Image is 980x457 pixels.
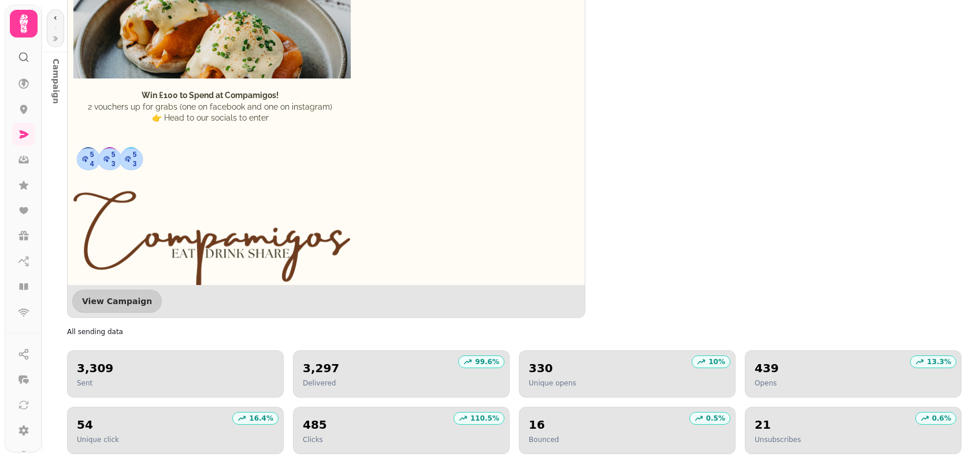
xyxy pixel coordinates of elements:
div: social [79,147,140,166]
table: Instagram icon [101,147,119,166]
button: View Campaign [72,290,162,313]
span: 53 [110,150,116,168]
p: Opens [755,379,779,388]
table: Facebook icon [79,147,98,166]
span: 53 [132,150,138,168]
table: Twitter icon [122,147,140,166]
strong: Win £100 to Spend at Compamigos! [142,91,279,100]
p: Campaign [46,50,66,77]
p: Sent [77,379,113,388]
h2: 485 [303,417,327,433]
h2: Complete overview of all campaign delivery metrics [67,327,289,336]
h2: 21 [755,417,801,433]
p: 13.3 % [927,357,951,366]
p: 0.6 % [932,414,951,423]
p: 0.5 % [706,414,725,423]
p: 2 vouchers up for grabs (one on facebook and one on instagram) 👉 Head to our socials to enter [88,90,332,124]
p: 110.5 % [470,414,499,423]
p: 10 % [708,357,725,366]
img: Instagram [101,147,119,166]
p: Unique opens [529,379,576,388]
h2: 16 [529,417,559,433]
h2: 3,297 [303,360,339,376]
p: Unsubscribes [755,435,801,444]
p: Bounced [529,435,559,444]
p: Clicks [303,435,327,444]
h2: 54 [77,417,119,433]
h2: 3,309 [77,360,113,376]
img: Twitter [122,147,140,166]
span: 54 [89,150,95,168]
p: 99.6 % [475,357,499,366]
p: Delivered [303,379,339,388]
h2: 439 [755,360,779,376]
img: Facebook [79,147,98,166]
p: Unique click [77,435,119,444]
span: View Campaign [82,297,152,305]
h2: 330 [529,360,576,376]
p: 16.4 % [249,414,273,423]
